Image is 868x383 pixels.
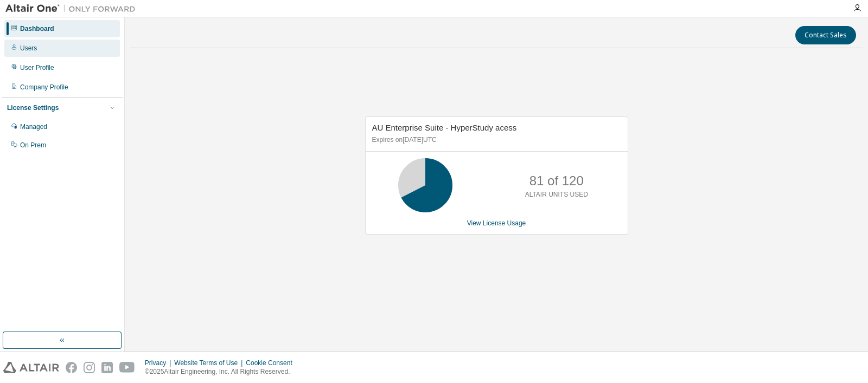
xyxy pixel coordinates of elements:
[145,359,174,367] div: Privacy
[3,362,59,373] img: altair_logo.svg
[20,83,68,92] div: Company Profile
[7,103,59,112] div: License Settings
[20,141,46,150] div: On Prem
[525,190,588,199] p: ALTAIR UNITS USED
[467,219,526,227] a: View License Usage
[20,63,54,72] div: User Profile
[119,362,135,373] img: youtube.svg
[5,3,141,14] img: Altair One
[174,359,246,367] div: Website Terms of Use
[529,172,584,190] p: 81 of 120
[66,362,77,373] img: facebook.svg
[795,26,856,44] button: Contact Sales
[20,122,47,131] div: Managed
[246,359,298,367] div: Cookie Consent
[101,362,113,373] img: linkedin.svg
[145,367,299,376] p: © 2025 Altair Engineering, Inc. All Rights Reserved.
[20,24,54,33] div: Dashboard
[372,123,517,132] span: AU Enterprise Suite - HyperStudy acess
[84,362,95,373] img: instagram.svg
[20,44,37,53] div: Users
[372,135,618,145] p: Expires on [DATE] UTC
